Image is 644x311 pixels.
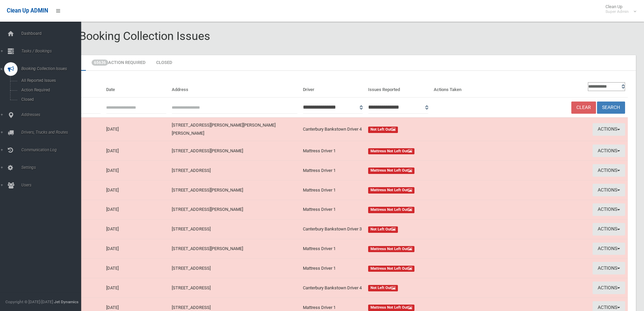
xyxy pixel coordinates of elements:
[300,117,366,141] td: Canterbury Bankstown Driver 4
[300,141,366,161] td: Mattress Driver 1
[169,180,300,200] td: [STREET_ADDRESS][PERSON_NAME]
[169,278,300,298] td: [STREET_ADDRESS]
[368,168,414,174] span: Mattress Not Left Out
[19,88,80,92] span: Action Required
[368,246,414,252] span: Mattress Not Left Out
[103,278,169,298] td: [DATE]
[151,55,177,71] a: Closed
[300,200,366,219] td: Mattress Driver 1
[103,239,169,259] td: [DATE]
[54,299,78,304] strong: Jet Dynamics
[5,299,53,304] span: Copyright © [DATE]-[DATE]
[169,200,300,219] td: [STREET_ADDRESS][PERSON_NAME]
[593,262,625,274] button: Actions
[19,183,86,187] span: Users
[169,141,300,161] td: [STREET_ADDRESS][PERSON_NAME]
[19,66,86,71] span: Booking Collection Issues
[593,282,625,294] button: Actions
[368,186,494,194] a: Mattress Not Left Out
[597,102,625,114] button: Search
[103,219,169,239] td: [DATE]
[368,148,414,155] span: Mattress Not Left Out
[19,165,86,170] span: Settings
[87,55,150,71] a: 65636Action Required
[368,266,414,272] span: Mattress Not Left Out
[169,161,300,180] td: [STREET_ADDRESS]
[19,78,80,83] span: All Reported Issues
[19,97,80,102] span: Closed
[571,102,596,114] a: Clear
[368,147,494,155] a: Mattress Not Left Out
[103,161,169,180] td: [DATE]
[365,79,431,97] th: Issues Reported
[300,259,366,278] td: Mattress Driver 1
[593,223,625,236] button: Actions
[602,4,636,14] span: Clean Up
[169,239,300,259] td: [STREET_ADDRESS][PERSON_NAME]
[300,79,366,97] th: Driver
[605,9,629,14] small: Super Admin
[368,125,494,133] a: Not Left Out
[368,127,398,133] span: Not Left Out
[19,148,86,152] span: Communication Log
[368,187,414,194] span: Mattress Not Left Out
[368,264,494,272] a: Mattress Not Left Out
[431,79,497,97] th: Actions Taken
[300,239,366,259] td: Mattress Driver 1
[169,259,300,278] td: [STREET_ADDRESS]
[593,164,625,177] button: Actions
[300,161,366,180] td: Mattress Driver 1
[169,117,300,141] td: [STREET_ADDRESS][PERSON_NAME][PERSON_NAME][PERSON_NAME]
[300,278,366,298] td: Canterbury Bankstown Driver 4
[19,112,86,117] span: Addresses
[92,60,108,66] span: 65636
[300,180,366,200] td: Mattress Driver 1
[169,79,300,97] th: Address
[103,200,169,219] td: [DATE]
[103,180,169,200] td: [DATE]
[593,184,625,196] button: Actions
[593,203,625,216] button: Actions
[19,130,86,135] span: Drivers, Trucks and Routes
[368,284,494,292] a: Not Left Out
[368,205,494,214] a: Mattress Not Left Out
[368,225,494,233] a: Not Left Out
[7,7,48,14] span: Clean Up ADMIN
[368,226,398,233] span: Not Left Out
[368,285,398,291] span: Not Left Out
[103,259,169,278] td: [DATE]
[103,117,169,141] td: [DATE]
[19,49,86,53] span: Tasks / Bookings
[368,305,414,311] span: Mattress Not Left Out
[300,219,366,239] td: Canterbury Bankstown Driver 3
[593,145,625,157] button: Actions
[169,219,300,239] td: [STREET_ADDRESS]
[368,207,414,213] span: Mattress Not Left Out
[103,79,169,97] th: Date
[593,123,625,136] button: Actions
[19,31,86,36] span: Dashboard
[30,29,210,43] span: Reported Booking Collection Issues
[593,243,625,255] button: Actions
[103,141,169,161] td: [DATE]
[368,245,494,253] a: Mattress Not Left Out
[368,166,494,175] a: Mattress Not Left Out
